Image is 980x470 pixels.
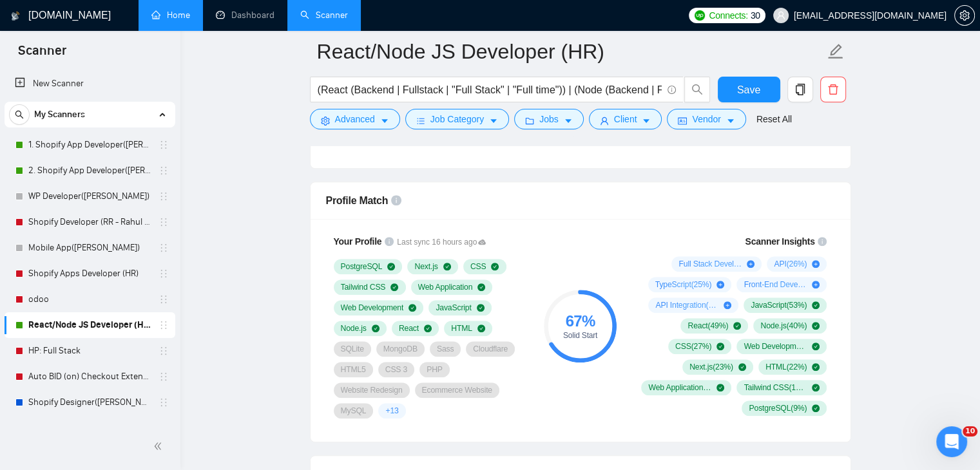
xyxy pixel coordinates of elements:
button: Save [718,77,780,102]
a: setting [954,10,975,21]
span: search [685,84,709,95]
span: plus-circle [716,281,724,288]
span: info-circle [385,237,394,246]
span: Profile Match [326,195,389,206]
span: HTML ( 22 %) [765,362,807,372]
span: user [600,116,609,126]
span: Connects: [709,8,747,23]
a: Shopify Apps Developer (HR) [28,261,151,287]
span: holder [159,320,169,330]
span: PostgreSQL ( 9 %) [749,403,807,413]
span: check-circle [443,263,451,270]
span: Cloudflare [473,344,508,354]
span: check-circle [477,304,485,312]
button: folderJobscaret-down [514,109,584,129]
a: Custom Shopify Development (RR - Radhika R) [28,415,151,441]
span: folder [525,116,534,126]
button: go back [8,5,33,30]
a: Open in help center [170,379,273,389]
a: React/Node JS Developer (HR) [28,312,151,338]
button: copy [787,77,813,102]
button: search [684,77,710,102]
span: delete [821,84,845,95]
span: holder [159,140,169,150]
a: Shopify Developer (RR - Rahul R) [28,209,151,235]
span: React ( 49 %) [687,321,728,331]
input: Search Freelance Jobs... [318,82,662,98]
span: check-circle [812,301,820,309]
span: 😐 [212,337,231,362]
span: caret-down [489,116,498,126]
span: Node.js [341,323,367,334]
span: Save [737,82,760,98]
button: barsJob Categorycaret-down [405,109,509,129]
span: JavaScript [436,303,471,313]
a: Shopify Designer([PERSON_NAME]) [28,390,151,415]
span: Scanner [8,41,77,68]
span: bars [416,116,425,126]
span: API Integration ( 13 %) [655,300,718,310]
span: My Scanners [34,102,85,127]
span: copy [788,84,812,95]
span: check-circle [812,384,820,391]
span: neutral face reaction [205,337,238,362]
span: holder [159,346,169,356]
input: Scanner name... [317,35,825,68]
span: check-circle [491,263,499,270]
button: setting [954,5,975,26]
span: holder [159,243,169,253]
span: Scanner Insights [745,237,814,246]
a: searchScanner [300,10,348,21]
span: search [10,110,29,119]
span: user [776,11,785,20]
span: Tailwind CSS [341,282,386,292]
a: New Scanner [15,71,165,97]
span: Next.js [414,261,437,272]
span: check-circle [738,363,746,371]
span: edit [827,43,844,60]
span: disappointed reaction [171,337,205,362]
a: odoo [28,287,151,312]
span: PostgreSQL [341,261,383,272]
span: holder [159,165,169,176]
span: Client [614,112,637,126]
span: idcard [678,116,687,126]
span: Last sync 16 hours ago [397,236,486,249]
span: info-circle [391,195,401,205]
span: Your Profile [334,236,382,247]
img: logo [11,6,20,26]
span: TypeScript ( 25 %) [655,279,712,290]
button: userClientcaret-down [589,109,662,129]
span: PHP [427,364,443,375]
span: MySQL [341,406,367,416]
span: Job Category [430,112,484,126]
span: check-circle [390,283,398,291]
span: SQLite [341,344,364,354]
span: 😃 [245,337,264,362]
span: Ecommerce Website [422,385,492,395]
span: holder [159,397,169,408]
span: check-circle [477,283,485,291]
span: Next.js ( 23 %) [689,362,733,372]
span: caret-down [642,116,651,126]
span: Website Redesign [341,385,403,395]
span: check-circle [716,384,724,391]
div: 67 % [544,314,617,329]
span: holder [159,268,169,279]
span: holder [159,191,169,202]
a: homeHome [151,10,190,21]
span: check-circle [716,343,724,350]
span: holder [159,371,169,382]
span: Web Application ( 15 %) [648,382,711,393]
span: check-circle [387,263,395,270]
span: React [399,323,419,334]
div: Solid Start [544,332,617,339]
span: holder [159,294,169,305]
span: info-circle [818,237,827,246]
span: Sass [437,344,454,354]
span: check-circle [812,343,820,350]
div: Did this answer your question? [15,324,428,338]
span: 😞 [178,337,197,362]
span: check-circle [408,304,416,312]
span: check-circle [372,324,380,332]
